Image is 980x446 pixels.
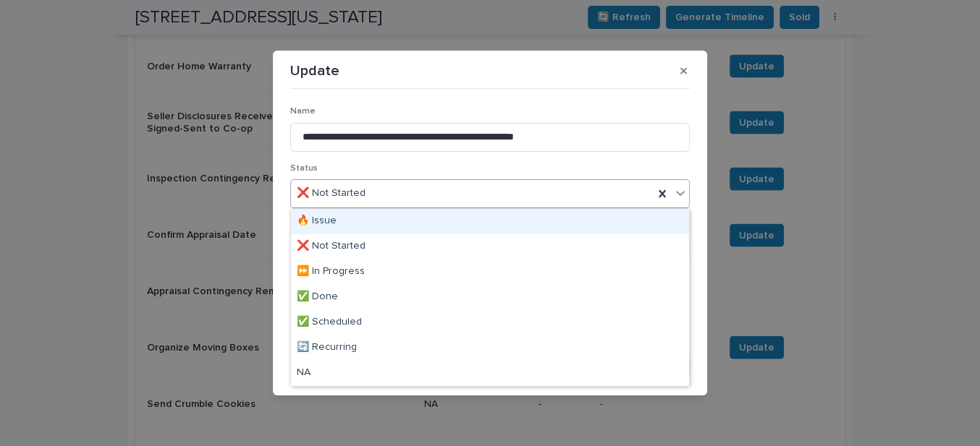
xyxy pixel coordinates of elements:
[291,335,689,361] div: 🔄 Recurring
[290,107,316,116] span: Name
[291,285,689,310] div: ✅ Done
[291,209,689,234] div: 🔥 Issue
[291,234,689,260] div: ❌ Not Started
[291,310,689,335] div: ✅ Scheduled
[297,186,366,201] span: ❌ Not Started
[290,62,339,80] p: Update
[291,260,689,285] div: ⏩ In Progress
[291,361,689,386] div: NA
[290,164,318,173] span: Status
